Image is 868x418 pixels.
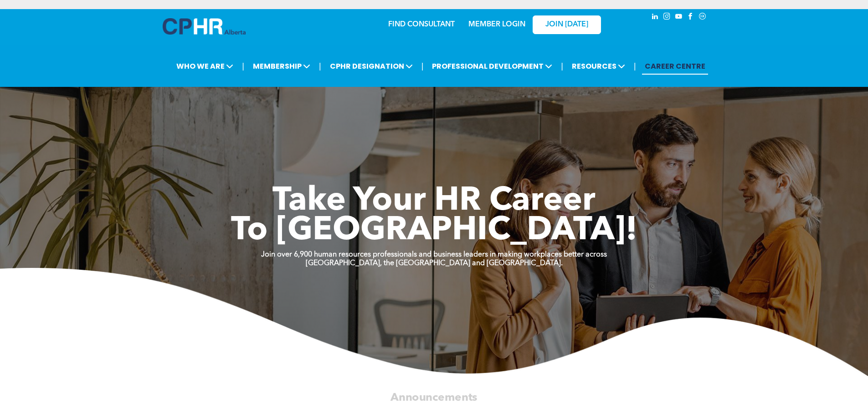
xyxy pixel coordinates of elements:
span: PROFESSIONAL DEVELOPMENT [429,58,555,75]
li: | [421,57,424,76]
span: RESOURCES [569,58,628,75]
a: JOIN [DATE] [533,15,601,34]
span: JOIN [DATE] [545,20,588,29]
a: Social network [698,11,708,24]
strong: [GEOGRAPHIC_DATA], the [GEOGRAPHIC_DATA] and [GEOGRAPHIC_DATA]. [306,260,563,267]
li: | [561,57,563,76]
a: CAREER CENTRE [642,58,708,75]
span: MEMBERSHIP [250,58,313,75]
a: instagram [662,11,672,24]
a: facebook [686,11,696,24]
li: | [634,57,636,76]
span: CPHR DESIGNATION [327,58,416,75]
a: linkedin [650,11,660,24]
li: | [319,57,321,76]
span: WHO WE ARE [174,58,236,75]
a: youtube [674,11,684,24]
li: | [242,57,244,76]
span: Take Your HR Career [272,185,596,218]
img: A blue and white logo for cp alberta [163,18,246,35]
span: To [GEOGRAPHIC_DATA]! [231,215,637,247]
span: Announcements [390,392,478,403]
strong: Join over 6,900 human resources professionals and business leaders in making workplaces better ac... [261,251,607,258]
a: MEMBER LOGIN [468,21,525,28]
a: FIND CONSULTANT [388,21,455,28]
